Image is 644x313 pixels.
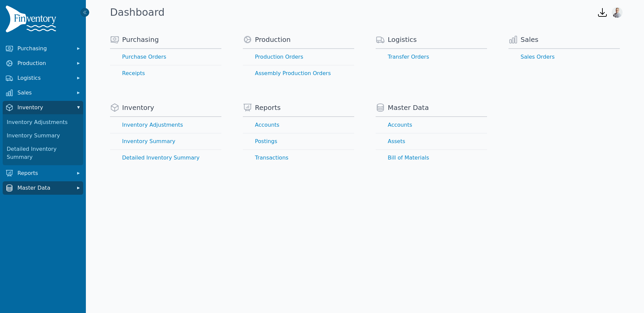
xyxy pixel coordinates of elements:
a: Inventory Adjustments [4,116,82,129]
img: Finventory [5,5,59,35]
button: Sales [3,86,83,100]
a: Inventory Summary [4,129,82,142]
a: Inventory Adjustments [110,117,221,133]
a: Receipts [110,65,221,81]
span: Inventory [122,103,154,112]
button: Production [3,57,83,70]
a: Purchase Orders [110,49,221,65]
a: Detailed Inventory Summary [4,142,82,164]
a: Postings [243,133,354,149]
a: Production Orders [243,49,354,65]
span: Inventory [17,104,71,112]
span: Reports [17,169,71,177]
a: Accounts [376,117,487,133]
a: Accounts [243,117,354,133]
a: Detailed Inventory Summary [110,150,221,166]
button: Logistics [3,71,83,85]
a: Assets [376,133,487,149]
button: Reports [3,167,83,180]
span: Production [17,59,71,67]
button: Inventory [3,101,83,114]
span: Sales [521,35,538,44]
a: Sales Orders [508,49,620,65]
span: Reports [255,103,281,112]
span: Purchasing [17,45,71,53]
h1: Dashboard [110,6,165,18]
span: Production [255,35,290,44]
span: Master Data [17,184,71,192]
a: Bill of Materials [376,150,487,166]
span: Purchasing [122,35,159,44]
a: Transfer Orders [376,49,487,65]
span: Logistics [17,74,71,82]
a: Transactions [243,150,354,166]
button: Master Data [3,181,83,195]
span: Sales [17,89,71,97]
button: Purchasing [3,42,83,55]
span: Master Data [388,103,429,112]
img: Joshua Benton [612,7,623,18]
a: Inventory Summary [110,133,221,149]
span: Logistics [388,35,417,44]
a: Assembly Production Orders [243,65,354,81]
